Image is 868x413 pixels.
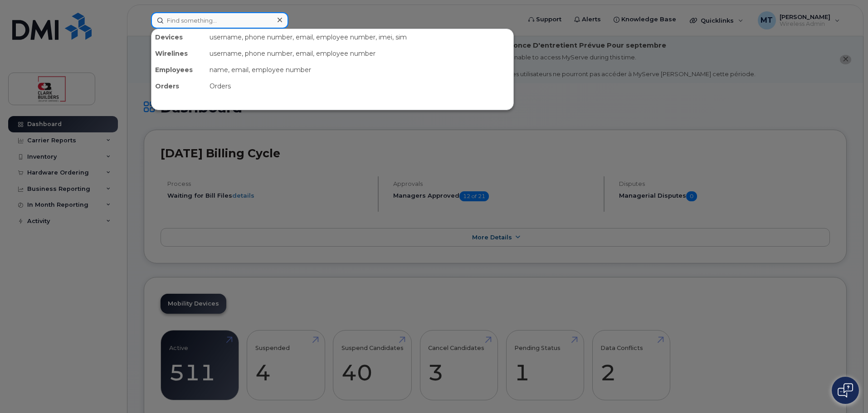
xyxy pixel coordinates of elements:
[206,45,513,62] div: username, phone number, email, employee number
[151,45,206,62] div: Wirelines
[151,78,206,94] div: Orders
[206,29,513,45] div: username, phone number, email, employee number, imei, sim
[838,383,853,398] img: Open chat
[151,29,206,45] div: Devices
[151,62,206,78] div: Employees
[206,78,513,94] div: Orders
[206,62,513,78] div: name, email, employee number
